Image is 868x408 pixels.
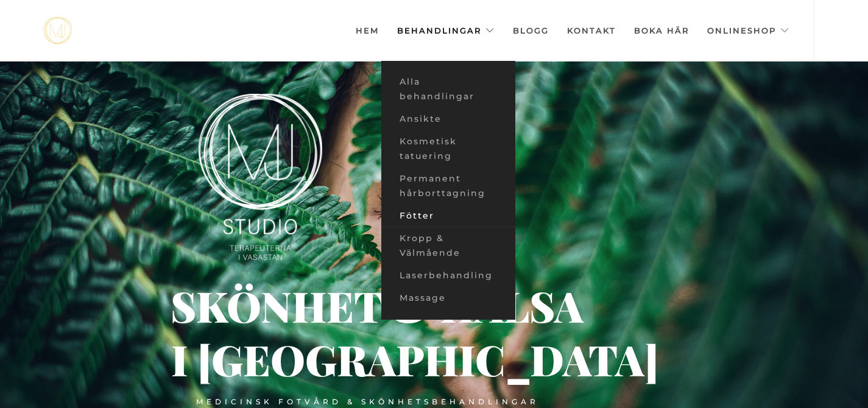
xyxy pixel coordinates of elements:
[381,167,515,205] a: Permanent hårborttagning
[381,264,515,287] a: Laserbehandling
[381,130,515,167] a: Kosmetisk tatuering
[381,108,515,130] a: Ansikte
[381,227,515,264] a: Kropp & Välmående
[171,300,507,311] div: Skönhet & hälsa
[381,71,515,108] a: Alla behandlingar
[43,17,72,44] img: mjstudio
[381,287,515,309] a: Massage
[381,205,515,227] a: Fötter
[196,396,539,407] div: Medicinsk fotvård & skönhetsbehandlingar
[171,354,326,367] div: i [GEOGRAPHIC_DATA]
[43,17,72,44] a: mjstudio mjstudio mjstudio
